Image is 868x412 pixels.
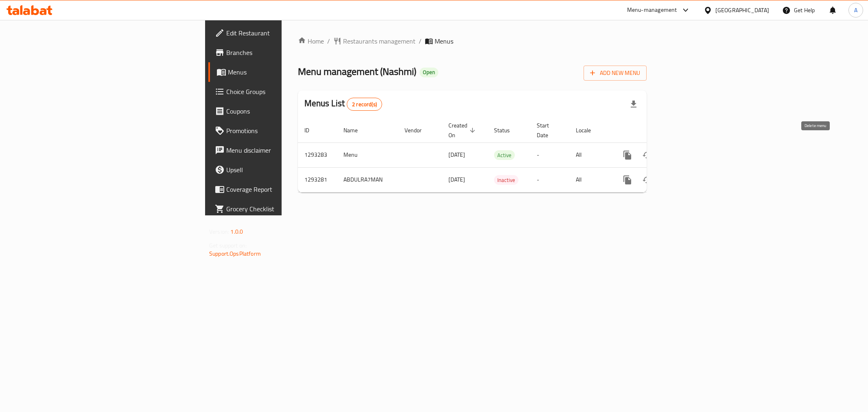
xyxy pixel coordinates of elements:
div: [GEOGRAPHIC_DATA] [715,6,769,15]
li: / [419,36,422,46]
div: Inactive [494,175,518,185]
span: Get support on: [209,240,247,251]
span: Menus [435,36,453,46]
nav: breadcrumb [298,36,647,46]
span: [DATE] [448,149,465,160]
span: Coupons [226,106,343,116]
span: Add New Menu [590,68,640,78]
span: Menu management ( Nashmi ) [298,62,416,81]
td: - [530,142,569,167]
span: Vendor [404,125,432,135]
button: Change Status [637,145,657,165]
a: Coverage Report [208,180,350,199]
span: Upsell [226,165,343,175]
td: All [569,167,611,192]
a: Branches [208,43,350,62]
span: Promotions [226,126,343,136]
span: Inactive [494,175,518,185]
a: Menus [208,62,350,82]
a: Upsell [208,160,350,180]
a: Menu disclaimer [208,140,350,160]
span: Restaurants management [343,36,415,46]
span: Open [420,69,438,76]
table: enhanced table [298,118,702,193]
button: Add New Menu [584,66,647,81]
a: Promotions [208,121,350,140]
span: Created On [448,121,478,140]
td: All [569,142,611,167]
span: Version: [209,226,229,237]
span: Grocery Checklist [226,204,343,214]
div: Export file [624,94,643,114]
a: Support.OpsPlatform [209,248,261,259]
h2: Menus List [304,97,382,111]
span: Menus [228,67,343,77]
span: Status [494,125,520,135]
span: Name [343,125,368,135]
a: Restaurants management [333,36,415,46]
span: [DATE] [448,174,465,185]
a: Edit Restaurant [208,23,350,43]
a: Choice Groups [208,82,350,101]
td: - [530,167,569,192]
th: Actions [611,118,702,143]
span: 1.0.0 [230,226,243,237]
span: Choice Groups [226,87,343,96]
span: Edit Restaurant [226,28,343,38]
button: Change Status [637,170,657,190]
span: ID [304,125,320,135]
div: Menu-management [627,5,677,15]
button: more [618,145,637,165]
span: 2 record(s) [347,101,382,108]
span: Start Date [537,121,560,140]
div: Total records count [347,98,382,111]
div: Open [420,68,438,77]
td: ABDULRA7MAN [337,167,398,192]
a: Grocery Checklist [208,199,350,219]
td: Menu [337,142,398,167]
button: more [618,170,637,190]
span: Coverage Report [226,184,343,194]
span: A [854,6,857,15]
span: Locale [576,125,601,135]
span: Active [494,151,515,160]
span: Menu disclaimer [226,145,343,155]
span: Branches [226,48,343,57]
a: Coupons [208,101,350,121]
